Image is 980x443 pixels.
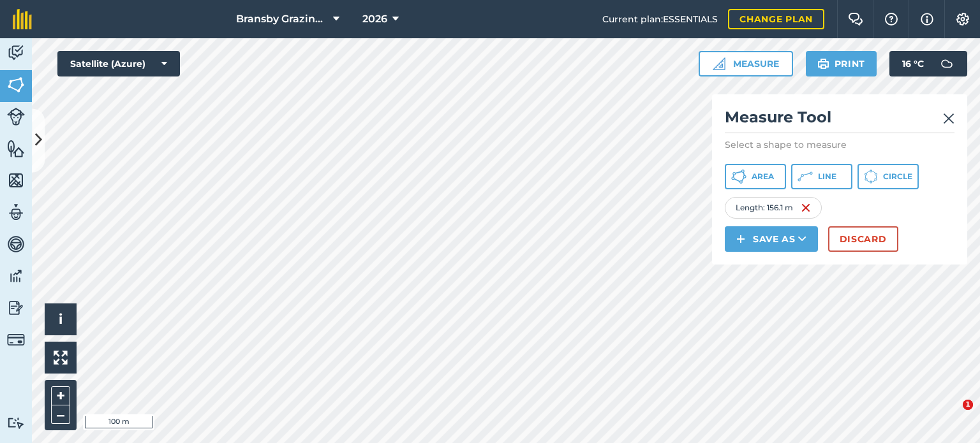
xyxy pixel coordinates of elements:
[699,51,793,76] button: Measure
[45,303,77,335] button: i
[902,51,924,76] span: 16 ° C
[943,111,954,126] img: svg+xml;base64,PHN2ZyB4bWxucz0iaHR0cDovL3d3dy53My5vcmcvMjAwMC9zdmciIHdpZHRoPSIyMiIgaGVpZ2h0PSIzMC...
[51,405,70,424] button: –
[7,171,25,190] img: svg+xml;base64,PHN2ZyB4bWxucz0iaHR0cDovL3d3dy53My5vcmcvMjAwMC9zdmciIHdpZHRoPSI1NiIgaGVpZ2h0PSI2MC...
[7,43,25,62] img: svg+xml;base64,PD94bWwgdmVyc2lvbj0iMS4wIiBlbmNvZGluZz0idXRmLTgiPz4KPCEtLSBHZW5lcmF0b3I6IEFkb2JlIE...
[602,12,718,26] span: Current plan : ESSENTIALS
[848,13,863,25] img: Two speech bubbles overlapping with the left bubble in the forefront
[7,108,25,126] img: svg+xml;base64,PD94bWwgdmVyc2lvbj0iMS4wIiBlbmNvZGluZz0idXRmLTgiPz4KPCEtLSBHZW5lcmF0b3I6IEFkb2JlIE...
[955,13,970,25] img: A cog icon
[7,331,25,349] img: svg+xml;base64,PD94bWwgdmVyc2lvbj0iMS4wIiBlbmNvZGluZz0idXRmLTgiPz4KPCEtLSBHZW5lcmF0b3I6IEFkb2JlIE...
[7,75,25,94] img: svg+xml;base64,PHN2ZyB4bWxucz0iaHR0cDovL3d3dy53My5vcmcvMjAwMC9zdmciIHdpZHRoPSI1NiIgaGVpZ2h0PSI2MC...
[801,200,811,215] img: svg+xml;base64,PHN2ZyB4bWxucz0iaHR0cDovL3d3dy53My5vcmcvMjAwMC9zdmciIHdpZHRoPSIxNiIgaGVpZ2h0PSIyNC...
[7,417,25,429] img: svg+xml;base64,PD94bWwgdmVyc2lvbj0iMS4wIiBlbmNvZGluZz0idXRmLTgiPz4KPCEtLSBHZW5lcmF0b3I6IEFkb2JlIE...
[7,203,25,222] img: svg+xml;base64,PD94bWwgdmVyc2lvbj0iMS4wIiBlbmNvZGluZz0idXRmLTgiPz4KPCEtLSBHZW5lcmF0b3I6IEFkb2JlIE...
[889,51,967,76] button: 16 °C
[857,164,919,189] button: Circle
[728,9,824,29] a: Change plan
[725,226,818,252] button: Save as
[57,51,180,76] button: Satellite (Azure)
[7,266,25,286] img: svg+xml;base64,PD94bWwgdmVyc2lvbj0iMS4wIiBlbmNvZGluZz0idXRmLTgiPz4KPCEtLSBHZW5lcmF0b3I6IEFkb2JlIE...
[883,171,912,182] span: Circle
[59,311,63,327] span: i
[934,51,960,76] img: svg+xml;base64,PD94bWwgdmVyc2lvbj0iMS4wIiBlbmNvZGluZz0idXRmLTgiPz4KPCEtLSBHZW5lcmF0b3I6IEFkb2JlIE...
[54,351,68,365] img: Four arrows, one pointing top left, one top right, one bottom right and the last bottom left
[725,197,822,219] div: Length : 156.1 m
[752,171,774,182] span: Area
[817,56,829,71] img: svg+xml;base64,PHN2ZyB4bWxucz0iaHR0cDovL3d3dy53My5vcmcvMjAwMC9zdmciIHdpZHRoPSIxOSIgaGVpZ2h0PSIyNC...
[818,171,836,182] span: Line
[806,51,877,76] button: Print
[791,164,852,189] button: Line
[236,11,328,27] span: Bransby Grazing Plans
[13,9,32,29] img: fieldmargin Logo
[7,235,25,254] img: svg+xml;base64,PD94bWwgdmVyc2lvbj0iMS4wIiBlbmNvZGluZz0idXRmLTgiPz4KPCEtLSBHZW5lcmF0b3I6IEFkb2JlIE...
[884,13,899,25] img: A question mark icon
[921,11,933,27] img: svg+xml;base64,PHN2ZyB4bWxucz0iaHR0cDovL3d3dy53My5vcmcvMjAwMC9zdmciIHdpZHRoPSIxNyIgaGVpZ2h0PSIxNy...
[736,231,745,247] img: svg+xml;base64,PHN2ZyB4bWxucz0iaHR0cDovL3d3dy53My5vcmcvMjAwMC9zdmciIHdpZHRoPSIxNCIgaGVpZ2h0PSIyNC...
[725,107,954,133] h2: Measure Tool
[51,386,70,405] button: +
[828,226,898,252] button: Discard
[7,298,25,317] img: svg+xml;base64,PD94bWwgdmVyc2lvbj0iMS4wIiBlbmNvZGluZz0idXRmLTgiPz4KPCEtLSBHZW5lcmF0b3I6IEFkb2JlIE...
[725,164,786,189] button: Area
[713,57,725,70] img: Ruler icon
[725,138,954,151] p: Select a shape to measure
[937,400,967,430] iframe: Intercom live chat
[362,11,387,27] span: 2026
[963,400,973,410] span: 1
[7,139,25,158] img: svg+xml;base64,PHN2ZyB4bWxucz0iaHR0cDovL3d3dy53My5vcmcvMjAwMC9zdmciIHdpZHRoPSI1NiIgaGVpZ2h0PSI2MC...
